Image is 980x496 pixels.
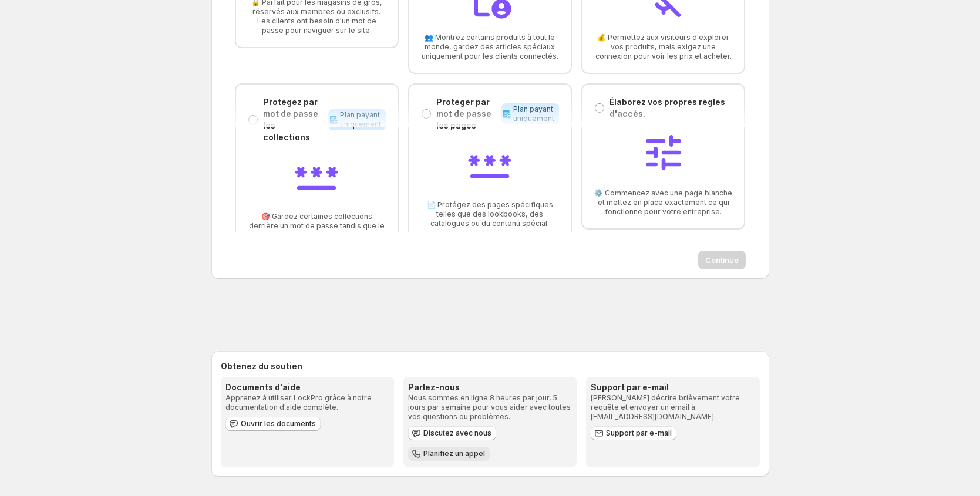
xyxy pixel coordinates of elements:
[408,382,572,393] h3: Parlez-nous
[241,419,316,428] span: Ouvrir les documents
[591,393,755,421] p: [PERSON_NAME] décrire brièvement votre requête et envoyer un email à [EMAIL_ADDRESS][DOMAIN_NAME].
[408,393,572,421] p: Nous sommes en ligne 8 heures par jour, 5 jours par semaine pour vous aider avec toutes vos quest...
[421,200,559,228] span: 📄 Protégez des pages spécifiques telles que des lookbooks, des catalogues ou du contenu spécial.
[640,129,687,176] img: Build your own access rules
[436,96,497,131] p: Protéger par mot de passe les pages
[221,360,760,372] h2: Obtenez du soutien
[423,428,491,438] span: Discutez avec nous
[225,382,389,393] h3: Documents d'aide
[408,426,496,440] button: Discutez avec nous
[594,33,732,61] span: 💰 Permettez aux visiteurs d'explorer vos produits, mais exigez une connexion pour voir les prix e...
[466,141,513,188] img: Password-protect pages
[513,104,554,123] span: Plan payant uniquement
[408,447,490,461] button: Planifiez un appel
[248,212,386,240] span: 🎯 Gardez certaines collections derrière un mot de passe tandis que le reste de votre magasin est ...
[263,96,324,143] p: Protégez par mot de passe les collections
[293,153,340,200] img: Password-protect collections
[591,382,755,393] h3: Support par e-mail
[421,33,559,61] span: 👥 Montrez certains produits à tout le monde, gardez des articles spéciaux uniquement pour les cli...
[225,393,389,412] p: Apprenez à utiliser LockPro grâce à notre documentation d'aide complète.
[609,96,732,120] p: Élaborez vos propres règles d'accès.
[225,417,321,431] a: Ouvrir les documents
[591,426,676,440] a: Support par e-mail
[606,428,672,438] span: Support par e-mail
[594,188,732,217] span: ⚙️ Commencez avec une page blanche et mettez en place exactement ce qui fonctionne pour votre ent...
[423,449,485,458] span: Planifiez un appel
[340,110,381,129] span: Plan payant uniquement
